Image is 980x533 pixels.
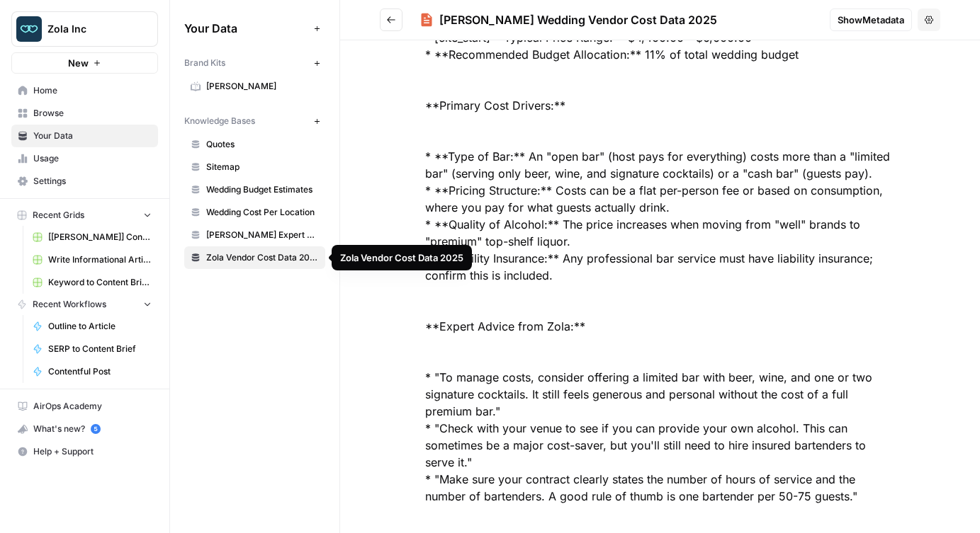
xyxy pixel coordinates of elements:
span: Settings [33,175,152,188]
span: [PERSON_NAME] [206,80,319,93]
span: Outline to Article [48,320,152,333]
a: [PERSON_NAME] Expert Advice Articles [184,224,325,246]
a: Wedding Budget Estimates [184,178,325,201]
span: Help + Support [33,445,152,458]
span: Keyword to Content Brief Grid [48,276,152,289]
span: Quotes [206,138,319,151]
div: [PERSON_NAME] Wedding Vendor Cost Data 2025 [439,11,717,28]
button: ShowMetadata [830,8,912,31]
span: Home [33,84,152,97]
button: Recent Workflows [11,294,158,315]
button: Go back [380,8,402,31]
a: AirOps Academy [11,395,158,418]
img: Zola Inc Logo [16,16,42,42]
a: Your Data [11,125,158,147]
span: Contentful Post [48,365,152,378]
span: [PERSON_NAME] Expert Advice Articles [206,229,319,241]
a: [[PERSON_NAME]] Content Creation [26,226,158,248]
span: Brand Kits [184,57,225,69]
a: Home [11,79,158,102]
a: Sitemap [184,156,325,178]
span: Sitemap [206,161,319,173]
a: Wedding Cost Per Location [184,201,325,224]
a: Browse [11,102,158,125]
span: Your Data [184,20,308,37]
span: AirOps Academy [33,400,152,413]
span: Browse [33,107,152,120]
span: Zola Vendor Cost Data 2025 [206,251,319,264]
span: Write Informational Article [48,253,152,266]
a: Contentful Post [26,360,158,383]
span: Wedding Budget Estimates [206,183,319,196]
a: Settings [11,170,158,193]
span: Show Metadata [838,13,904,27]
a: Zola Vendor Cost Data 2025 [184,246,325,269]
button: New [11,52,158,74]
div: Zola Vendor Cost Data 2025 [340,251,463,265]
button: What's new? 5 [11,418,158,440]
a: 5 [91,424,101,434]
span: New [68,56,89,70]
text: 5 [94,425,97,432]
button: Help + Support [11,440,158,463]
a: Outline to Article [26,315,158,338]
span: [[PERSON_NAME]] Content Creation [48,231,152,243]
span: Wedding Cost Per Location [206,206,319,219]
span: Usage [33,152,152,165]
a: Keyword to Content Brief Grid [26,271,158,294]
span: Zola Inc [47,22,133,36]
span: Recent Workflows [33,298,106,311]
a: Write Informational Article [26,248,158,271]
span: Recent Grids [33,209,84,222]
button: Recent Grids [11,205,158,226]
span: Knowledge Bases [184,115,255,127]
a: [PERSON_NAME] [184,75,325,98]
a: Quotes [184,133,325,156]
button: Workspace: Zola Inc [11,11,158,47]
span: Your Data [33,130,152,142]
a: Usage [11,147,158,170]
a: SERP to Content Brief [26,338,158,360]
span: SERP to Content Brief [48,343,152,355]
div: What's new? [12,418,157,440]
